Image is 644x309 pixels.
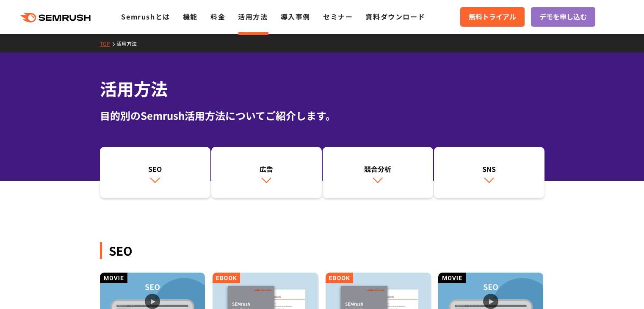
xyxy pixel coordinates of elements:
a: Semrushとは [121,11,170,22]
a: SNS [434,147,544,199]
div: 目的別のSemrush活用方法についてご紹介します。 [100,108,544,123]
a: 活用方法 [116,40,143,47]
div: 競合分析 [327,164,429,174]
a: 資料ダウンロード [365,11,425,22]
div: 広告 [216,164,318,174]
a: TOP [100,40,116,47]
a: 競合分析 [323,147,433,199]
a: 導入事例 [281,11,310,22]
span: デモを申し込む [539,11,587,22]
a: 料金 [210,11,225,22]
a: セミナー [323,11,353,22]
div: SNS [438,164,540,174]
a: SEO [100,147,210,199]
h1: 活用方法 [100,76,544,101]
a: 活用方法 [238,11,268,22]
a: 広告 [211,147,322,199]
div: SEO [104,164,206,174]
div: SEO [100,242,544,259]
span: 無料トライアル [469,11,516,22]
a: デモを申し込む [531,7,595,27]
a: 無料トライアル [460,7,525,27]
a: 機能 [183,11,198,22]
